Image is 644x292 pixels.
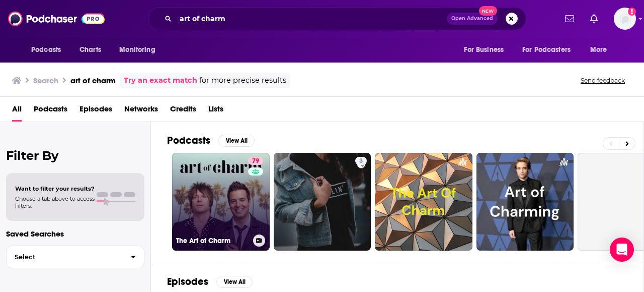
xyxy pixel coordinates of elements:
p: Saved Searches [6,229,144,239]
button: Send feedback [578,76,628,85]
span: Charts [79,43,101,57]
span: New [479,6,497,16]
button: open menu [516,40,585,60]
a: Show notifications dropdown [561,10,578,27]
img: Podchaser - Follow, Share and Rate Podcasts [8,9,105,28]
a: Networks [124,101,158,122]
span: Choose a tab above to access filters. [15,195,95,209]
a: EpisodesView All [167,275,253,288]
button: Select [6,246,144,268]
div: Search podcasts, credits, & more... [148,7,526,30]
a: Try an exact match [124,75,197,86]
a: 3 [274,153,371,251]
div: Open Intercom Messenger [610,238,634,262]
a: Credits [170,101,196,122]
h3: art of charm [70,76,116,85]
a: Episodes [79,101,112,122]
a: 79The Art of Charm [172,153,270,251]
a: 79 [248,157,263,165]
h2: Filter By [6,148,144,163]
h2: Episodes [167,275,208,288]
span: 79 [252,156,259,166]
a: Charts [73,40,107,60]
a: Show notifications dropdown [586,10,602,27]
span: Logged in as RiverheadPublicity [614,8,636,30]
a: 3 [355,157,367,165]
a: All [12,101,22,122]
input: Search podcasts, credits, & more... [176,11,447,27]
a: Podcasts [34,101,67,122]
span: Want to filter your results? [15,185,95,192]
button: open menu [583,40,620,60]
span: For Podcasters [522,43,571,57]
button: open menu [457,40,516,60]
span: for more precise results [199,75,286,86]
span: Select [7,254,123,260]
button: open menu [112,40,168,60]
svg: Add a profile image [628,8,636,16]
h2: Podcasts [167,134,210,147]
button: Open AdvancedNew [447,13,498,25]
span: Podcasts [31,43,61,57]
h3: Search [33,76,58,85]
span: Monitoring [119,43,155,57]
span: 3 [359,156,363,166]
a: Lists [208,101,223,122]
button: View All [216,276,253,288]
button: Show profile menu [614,8,636,30]
a: PodcastsView All [167,134,255,147]
button: View All [218,135,255,147]
span: More [590,43,607,57]
span: For Business [464,43,504,57]
img: User Profile [614,8,636,30]
h3: The Art of Charm [176,237,249,245]
span: Open Advanced [451,16,493,21]
button: open menu [24,40,74,60]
